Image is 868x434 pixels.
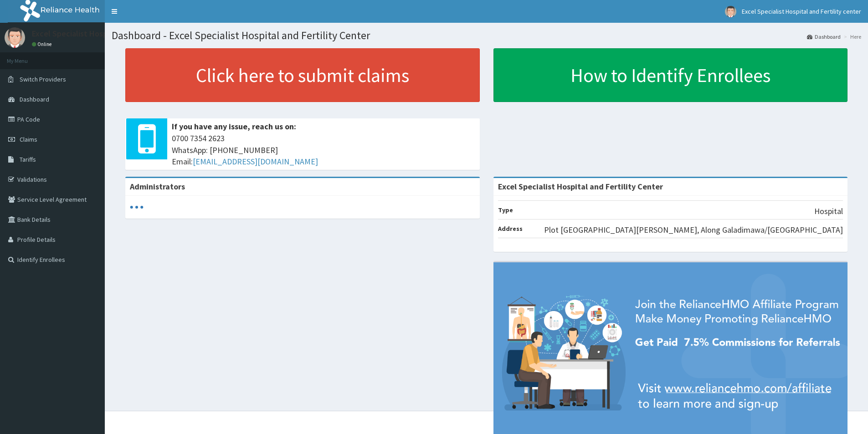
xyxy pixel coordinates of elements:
a: Dashboard [807,33,841,41]
span: Dashboard [20,95,49,103]
a: Click here to submit claims [125,48,480,102]
p: Excel Specialist Hospital and Fertility center [32,30,191,38]
b: Type [498,206,513,214]
span: Excel Specialist Hospital and Fertility center [742,7,861,15]
p: Hospital [814,205,843,217]
strong: Excel Specialist Hospital and Fertility Center [498,181,663,192]
span: 0700 7354 2623 WhatsApp: [PHONE_NUMBER] Email: [172,133,475,168]
li: Here [842,33,861,41]
b: If you have any issue, reach us on: [172,121,296,132]
a: [EMAIL_ADDRESS][DOMAIN_NAME] [193,156,318,167]
svg: audio-loading [130,200,144,214]
img: User Image [5,27,25,48]
img: User Image [725,6,736,17]
span: Claims [20,135,37,143]
p: Plot [GEOGRAPHIC_DATA][PERSON_NAME], Along Galadimawa/[GEOGRAPHIC_DATA] [544,224,843,236]
b: Address [498,225,523,233]
b: Administrators [130,181,185,192]
span: Switch Providers [20,75,66,83]
span: Tariffs [20,155,36,163]
a: Online [32,41,54,47]
a: How to Identify Enrollees [493,48,848,102]
h1: Dashboard - Excel Specialist Hospital and Fertility Center [112,30,861,41]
